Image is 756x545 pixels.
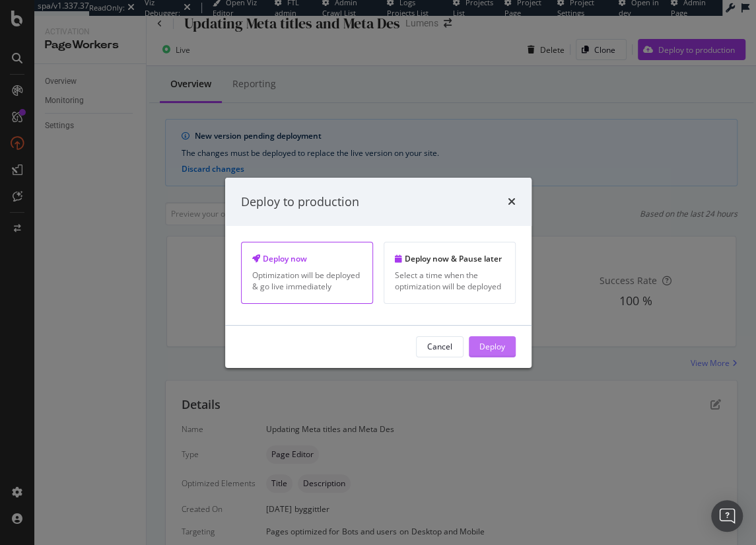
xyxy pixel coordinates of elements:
div: Optimization will be deployed & go live immediately [252,270,362,292]
div: Deploy now [252,253,362,264]
div: Open Intercom Messenger [711,500,743,532]
button: Deploy [469,336,516,357]
div: Select a time when the optimization will be deployed [395,270,504,292]
div: Deploy [479,341,505,352]
button: Cancel [416,336,464,357]
div: Deploy now & Pause later [395,253,504,264]
div: times [508,193,516,210]
div: Deploy to production [241,193,359,210]
div: Cancel [427,341,452,352]
div: modal [225,177,532,367]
